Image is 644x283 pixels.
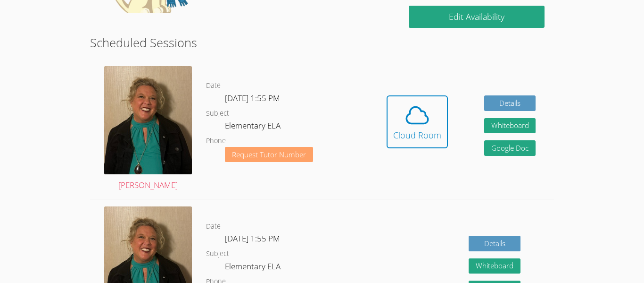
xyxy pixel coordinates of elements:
[484,95,536,111] a: Details
[225,260,282,276] dd: Elementary ELA
[484,140,536,156] a: Google Doc
[206,248,229,260] dt: Subject
[387,95,448,148] button: Cloud Room
[469,258,520,274] button: Whiteboard
[206,80,221,92] dt: Date
[484,118,536,134] button: Whiteboard
[225,147,313,163] button: Request Tutor Number
[90,34,554,51] h2: Scheduled Sessions
[104,66,192,174] img: IMG_0043.jpeg
[232,151,306,158] span: Request Tutor Number
[409,6,545,28] a: Edit Availability
[206,135,226,147] dt: Phone
[206,108,229,120] dt: Subject
[225,233,280,244] span: [DATE] 1:55 PM
[225,93,280,103] span: [DATE] 1:55 PM
[206,221,221,232] dt: Date
[104,66,192,192] a: [PERSON_NAME]
[393,129,441,142] div: Cloud Room
[225,119,282,135] dd: Elementary ELA
[469,236,520,251] a: Details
